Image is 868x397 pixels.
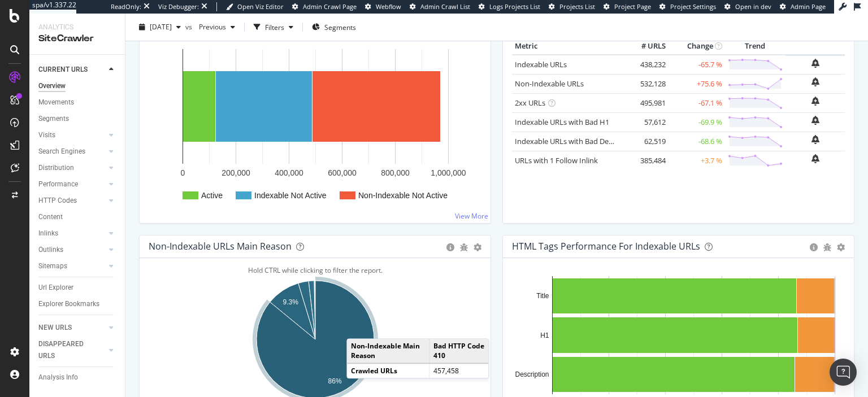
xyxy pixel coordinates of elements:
[735,2,771,11] span: Open in dev
[201,191,223,200] text: Active
[811,135,819,144] div: bell-plus
[38,260,67,272] div: Sitemaps
[659,2,716,11] a: Project Settings
[515,78,584,89] a: Non-Indexable URLs
[237,2,284,11] span: Open Viz Editor
[134,18,185,36] button: [DATE]
[604,2,651,11] a: Project Page
[623,93,669,112] td: 495,981
[38,298,117,310] a: Explorer Bookmarks
[38,23,116,32] div: Analytics
[429,364,489,378] td: 457,458
[38,195,77,207] div: HTTP Codes
[38,211,63,223] div: Content
[512,38,623,55] th: Metric
[623,112,669,132] td: 57,612
[303,2,357,11] span: Admin Crawl Page
[549,2,595,11] a: Projects List
[38,372,117,383] a: Analysis Info
[512,241,700,252] div: HTML Tags Performance for Indexable URLs
[38,64,106,76] a: CURRENT URLS
[474,243,481,251] div: gear
[810,243,818,251] div: circle-info
[559,2,595,11] span: Projects List
[365,2,401,11] a: Webflow
[837,243,845,251] div: gear
[791,2,826,11] span: Admin Page
[811,97,819,106] div: bell-plus
[38,195,106,207] a: HTTP Codes
[515,155,598,165] a: URLs with 1 Follow Inlink
[614,2,651,11] span: Project Page
[460,243,468,251] div: bug
[38,244,106,256] a: Outlinks
[222,168,250,177] text: 200,000
[158,2,199,11] div: Viz Debugger:
[38,97,74,108] div: Movements
[38,80,117,92] a: Overview
[38,178,106,190] a: Performance
[194,18,240,36] button: Previous
[431,168,466,177] text: 1,000,000
[307,18,361,36] button: Segments
[249,18,298,36] button: Filters
[149,241,292,252] div: Non-Indexable URLs Main Reason
[265,22,284,32] div: Filters
[150,22,172,32] span: 2025 Sep. 1st
[446,243,454,251] div: circle-info
[376,2,401,11] span: Webflow
[38,244,63,256] div: Outlinks
[515,370,549,378] text: Description
[515,136,638,146] a: Indexable URLs with Bad Description
[38,211,117,223] a: Content
[292,2,357,11] a: Admin Crawl Page
[149,38,481,214] svg: A chart.
[324,22,356,32] span: Segments
[38,338,96,362] div: DISAPPEARED URLS
[811,116,819,125] div: bell-plus
[226,2,284,11] a: Open Viz Editor
[669,38,725,55] th: Change
[38,260,106,272] a: Sitemaps
[669,93,725,112] td: -67.1 %
[479,2,540,11] a: Logs Projects List
[669,151,725,170] td: +3.7 %
[381,168,410,177] text: 800,000
[811,77,819,86] div: bell-plus
[38,372,78,383] div: Analysis Info
[669,55,725,75] td: -65.7 %
[830,359,857,386] div: Open Intercom Messenger
[429,339,489,363] td: Bad HTTP Code 410
[181,168,185,177] text: 0
[669,112,725,132] td: -69.9 %
[283,298,299,306] text: 9.3%
[725,38,785,55] th: Trend
[38,80,66,92] div: Overview
[38,129,55,141] div: Visits
[455,211,488,221] a: View More
[38,129,106,141] a: Visits
[623,38,669,55] th: # URLS
[38,338,106,362] a: DISAPPEARED URLS
[515,117,609,127] a: Indexable URLs with Bad H1
[38,113,117,125] a: Segments
[515,59,567,69] a: Indexable URLs
[780,2,826,11] a: Admin Page
[38,228,106,239] a: Inlinks
[38,322,72,334] div: NEW URLS
[38,178,78,190] div: Performance
[38,113,69,125] div: Segments
[38,32,116,45] div: SiteCrawler
[669,74,725,93] td: +75.6 %
[515,98,545,108] a: 2xx URLs
[328,377,342,385] text: 86%
[38,298,99,310] div: Explorer Bookmarks
[347,339,429,363] td: Non-Indexable Main Reason
[38,282,117,294] a: Url Explorer
[38,228,58,239] div: Inlinks
[111,2,141,11] div: ReadOnly:
[823,243,831,251] div: bug
[489,2,540,11] span: Logs Projects List
[254,191,327,200] text: Indexable Not Active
